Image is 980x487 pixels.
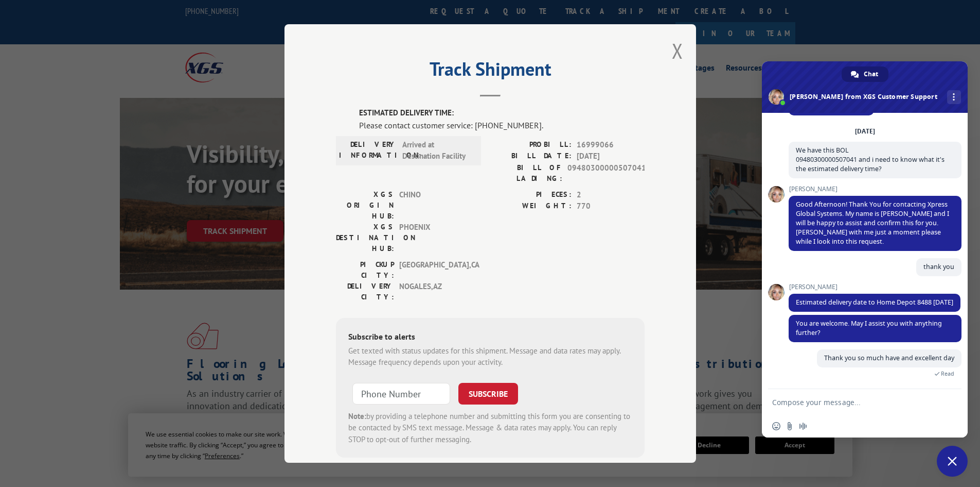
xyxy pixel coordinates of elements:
label: PICKUP CITY: [336,259,394,281]
span: [GEOGRAPHIC_DATA] , CA [399,259,469,281]
span: 16999066 [577,139,645,151]
span: Insert an emoji [772,422,780,430]
label: PIECES: [490,189,572,201]
span: We have this BOL 09480300000507041 and i need to know what it's the estimated delivery time? [796,146,945,173]
span: Send a file [786,422,794,430]
label: DELIVERY CITY: [336,281,394,303]
span: 770 [577,200,645,212]
div: Close chat [937,446,968,477]
span: Estimated delivery date to Home Depot 8488 [DATE] [796,298,953,307]
div: Subscribe to alerts [348,330,632,345]
button: Close modal [672,37,683,64]
span: Good Afternoon! Thank You for contacting Xpress Global Systems. My name is [PERSON_NAME] and I wi... [796,200,949,246]
span: Thank you so much have and excellent day [824,354,954,362]
span: [DATE] [577,150,645,162]
input: Phone Number [352,383,450,405]
span: [PERSON_NAME] [789,186,961,193]
span: Arrived at Destination Facility [402,139,472,162]
label: XGS DESTINATION HUB: [336,222,394,254]
label: DELIVERY INFORMATION: [339,139,397,162]
span: Read [941,370,954,377]
span: thank you [923,262,954,271]
div: by providing a telephone number and submitting this form you are consenting to be contacted by SM... [348,411,632,446]
span: CHINO [399,189,469,222]
div: Get texted with status updates for this shipment. Message and data rates may apply. Message frequ... [348,345,632,368]
h2: Track Shipment [336,62,645,81]
div: More channels [947,90,961,104]
label: PROBILL: [490,139,572,151]
span: You are welcome. May I assist you with anything further? [796,319,942,337]
button: SUBSCRIBE [458,383,518,405]
label: XGS ORIGIN HUB: [336,189,394,222]
label: ESTIMATED DELIVERY TIME: [359,107,645,119]
span: 09480300000507041 [567,162,645,184]
textarea: Compose your message... [772,398,935,407]
label: BILL OF LADING: [490,162,562,184]
label: BILL DATE: [490,150,572,162]
div: [DATE] [855,128,875,135]
span: PHOENIX [399,222,469,254]
span: NOGALES , AZ [399,281,469,303]
div: Chat [842,66,888,82]
div: Please contact customer service: [PHONE_NUMBER]. [359,119,645,131]
strong: Note: [348,411,366,421]
span: 2 [577,189,645,201]
span: Chat [864,66,878,82]
span: [PERSON_NAME] [789,283,960,291]
label: WEIGHT: [490,200,572,212]
span: Audio message [799,422,807,430]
